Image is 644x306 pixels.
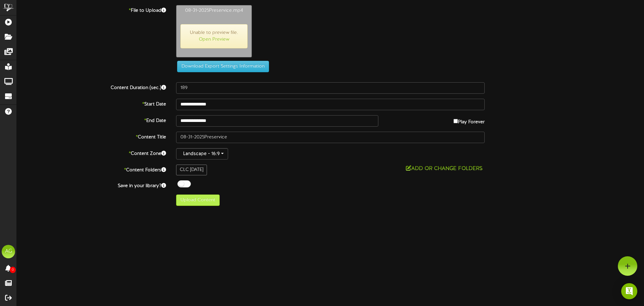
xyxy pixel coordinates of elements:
[180,24,248,48] span: Unable to preview file.
[176,148,228,160] button: Landscape - 16:9
[621,283,637,299] div: Open Intercom Messenger
[12,99,171,108] label: Start Date
[176,194,220,206] button: Upload Content
[453,115,485,126] label: Play Forever
[10,267,16,273] span: 0
[12,165,171,174] label: Content Folders
[12,5,171,14] label: File to Upload
[12,115,171,124] label: End Date
[404,165,485,173] button: Add or Change Folders
[12,148,171,157] label: Content Zone
[177,61,269,72] button: Download Export Settings Information
[12,180,171,189] label: Save in your library?
[453,119,458,123] input: Play Forever
[174,64,269,69] a: Download Export Settings Information
[12,132,171,141] label: Content Title
[2,245,15,258] div: AG
[12,82,171,91] label: Content Duration (sec.)
[199,37,229,42] a: Open Preview
[176,132,485,143] input: Title of this Content
[176,165,207,175] div: CLC [DATE]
